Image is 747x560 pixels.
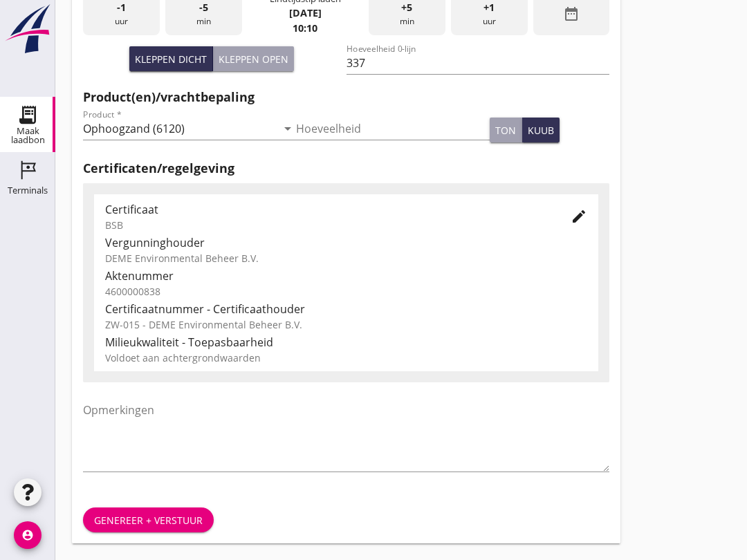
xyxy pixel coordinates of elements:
[571,208,587,225] i: edit
[3,3,53,55] img: logo-small.a267ee39.svg
[105,334,587,351] div: Milieukwaliteit - Toepasbaarheid
[83,159,609,178] h2: Certificaten/regelgeving
[105,284,587,299] div: 4600000838
[563,6,580,22] i: date_range
[528,123,554,138] div: kuub
[495,123,516,138] div: ton
[83,507,214,532] button: Genereer + verstuur
[289,6,322,19] strong: [DATE]
[105,201,548,218] div: Certificaat
[490,118,522,142] button: ton
[105,301,587,317] div: Certificaatnummer - Certificaathouder
[83,88,609,106] h2: Product(en)/vrachtbepaling
[219,52,288,66] div: Kleppen open
[83,399,609,472] textarea: Opmerkingen
[213,46,294,71] button: Kleppen open
[8,186,48,195] div: Terminals
[83,118,277,140] input: Product *
[135,52,207,66] div: Kleppen dicht
[14,521,41,549] i: account_circle
[129,46,213,71] button: Kleppen dicht
[279,120,296,137] i: arrow_drop_down
[94,513,203,528] div: Genereer + verstuur
[105,268,587,284] div: Aktenummer
[105,234,587,251] div: Vergunninghouder
[105,251,587,265] div: DEME Environmental Beheer B.V.
[105,351,587,365] div: Voldoet aan achtergrondwaarden
[522,118,560,142] button: kuub
[296,118,490,140] input: Hoeveelheid
[105,317,587,332] div: ZW-015 - DEME Environmental Beheer B.V.
[105,218,548,232] div: BSB
[293,21,317,35] strong: 10:10
[347,52,610,74] input: Hoeveelheid 0-lijn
